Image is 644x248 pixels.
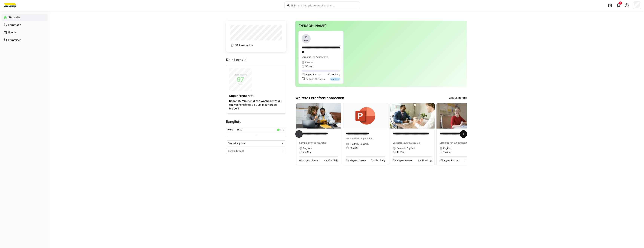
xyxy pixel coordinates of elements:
span: Letzte 30 Tage [228,149,244,152]
span: von edyoucated [449,141,466,144]
span: 7h 22m [350,146,358,149]
span: Okt [304,39,308,42]
span: Deutsch, Englisch [350,142,369,146]
span: 7h 22m übrig [371,159,385,162]
span: 0% abgeschlossen [299,159,319,162]
span: von edyoucated [356,137,373,140]
a: Alle Lernpfade [449,96,467,100]
span: Lernpfad [299,141,309,144]
img: image [436,103,481,129]
span: 50 min [305,65,312,68]
div: Auf Kurs [330,78,340,81]
strong: Schon 97 Minuten diese Woche! [229,99,270,102]
span: Lernpfad [302,55,311,58]
div: Team [237,129,242,131]
h3: Weitere Lernpfade entdecken [295,96,344,100]
span: 0% abgeschlossen [393,159,413,162]
span: 15 [305,35,308,39]
h3: Rangliste [226,120,286,124]
span: 1h 43m [443,151,451,154]
div: Rang [227,129,233,131]
a: ø [283,128,285,131]
span: Team-Rangliste [228,142,245,145]
span: von hasenkamp [311,55,328,58]
span: von edyoucated [309,141,326,144]
span: Lernpfad [346,137,356,140]
h3: Dein Lernziel [226,58,286,62]
div: LP [280,129,282,131]
span: Englisch [443,147,452,150]
span: 97 Lernpunkte [235,43,253,47]
img: image [296,103,341,129]
span: 4h 30m [303,151,311,154]
img: image [343,103,388,129]
span: Deutsch, Englisch [397,147,415,150]
span: 0% abgeschlossen [346,159,366,162]
span: 0% abgeschlossen [440,159,459,162]
span: 4h 30m übrig [324,159,338,162]
span: von edyoucated [403,141,420,144]
p: Setze dir ein wöchentliches Ziel, um motiviert zu bleiben! [229,99,283,110]
span: Lernpfad [393,141,403,144]
span: 4h 51m [397,151,404,154]
input: Skills und Lernpfade durchsuchen… [290,4,358,7]
img: image [390,103,435,129]
span: 1h 43m übrig [465,159,478,162]
h3: [PERSON_NAME] [298,24,464,28]
span: Deutsch [305,61,314,64]
span: Englisch [303,147,312,150]
span: 0% abgeschlossen [302,73,321,76]
span: Lernpfad [440,141,449,144]
h4: Super Fortschritt! [229,94,283,98]
span: Fällig in 33 Tagen [306,78,325,81]
span: 7 [620,2,621,4]
span: 4h 51m übrig [418,159,432,162]
span: 50 min übrig [327,73,340,76]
